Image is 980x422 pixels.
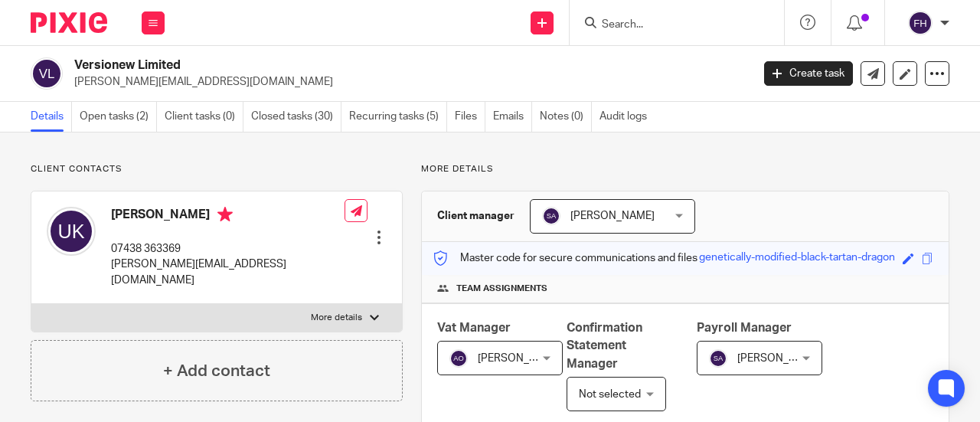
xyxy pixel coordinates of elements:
[111,207,345,226] h4: [PERSON_NAME]
[31,57,63,90] img: svg%3E
[163,359,270,383] h4: + Add contact
[542,207,560,225] img: svg%3E
[908,11,933,35] img: svg%3E
[433,250,697,266] p: Master code for secure communications and files
[567,322,642,370] span: Confirmation Statement Manager
[80,102,157,132] a: Open tasks (2)
[421,163,949,175] p: More details
[74,74,741,90] p: [PERSON_NAME][EMAIL_ADDRESS][DOMAIN_NAME]
[31,102,72,132] a: Details
[74,57,608,74] h2: Versionew Limited
[455,102,485,132] a: Files
[449,349,468,368] img: svg%3E
[599,102,655,132] a: Audit logs
[764,61,853,86] a: Create task
[579,389,641,400] span: Not selected
[456,283,547,295] span: Team assignments
[709,349,727,368] img: svg%3E
[570,211,655,221] span: [PERSON_NAME]
[251,102,341,132] a: Closed tasks (30)
[478,353,562,364] span: [PERSON_NAME]
[600,18,738,32] input: Search
[437,322,511,334] span: Vat Manager
[437,208,514,224] h3: Client manager
[493,102,532,132] a: Emails
[349,102,447,132] a: Recurring tasks (5)
[217,207,233,222] i: Primary
[737,353,822,364] span: [PERSON_NAME]
[311,312,362,324] p: More details
[165,102,243,132] a: Client tasks (0)
[47,207,96,256] img: svg%3E
[111,257,345,288] p: [PERSON_NAME][EMAIL_ADDRESS][DOMAIN_NAME]
[31,163,403,175] p: Client contacts
[697,322,792,334] span: Payroll Manager
[111,241,345,257] p: 07438 363369
[540,102,592,132] a: Notes (0)
[31,12,107,33] img: Pixie
[699,250,895,267] div: genetically-modified-black-tartan-dragon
